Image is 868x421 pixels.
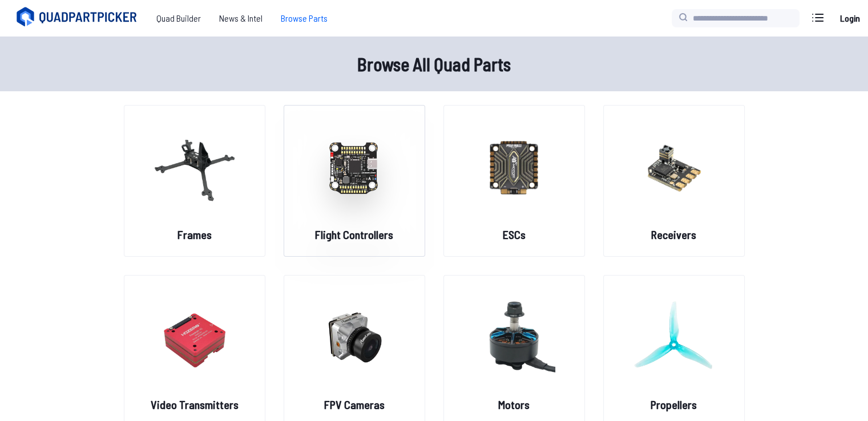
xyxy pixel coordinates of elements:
[147,7,210,30] a: Quad Builder
[151,396,239,412] h2: Video Transmitters
[498,396,530,412] h2: Motors
[836,7,863,30] a: Login
[177,226,212,242] h2: Frames
[651,226,696,242] h2: Receivers
[313,117,395,217] img: image of category
[651,396,697,412] h2: Propellers
[443,105,585,257] a: image of categoryESCs
[272,7,337,30] a: Browse Parts
[633,117,715,217] img: image of category
[473,117,555,217] img: image of category
[154,117,236,217] img: image of category
[324,396,385,412] h2: FPV Cameras
[503,226,526,242] h2: ESCs
[124,105,265,257] a: image of categoryFrames
[473,287,555,387] img: image of category
[633,287,715,387] img: image of category
[69,50,800,78] h1: Browse All Quad Parts
[313,287,395,387] img: image of category
[315,226,393,242] h2: Flight Controllers
[603,105,745,257] a: image of categoryReceivers
[284,105,425,257] a: image of categoryFlight Controllers
[154,287,236,387] img: image of category
[210,7,272,30] a: News & Intel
